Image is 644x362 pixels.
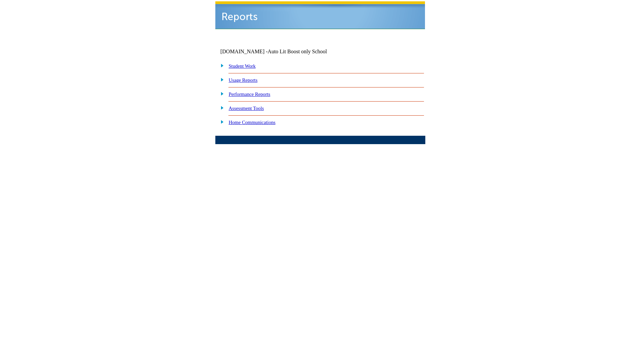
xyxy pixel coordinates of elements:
[268,49,327,54] nobr: Auto Lit Boost only School
[229,63,256,69] a: Student Work
[217,105,224,111] img: plus.gif
[217,119,224,125] img: plus.gif
[215,1,425,29] img: header
[229,92,270,97] a: Performance Reports
[217,76,224,82] img: plus.gif
[217,62,224,68] img: plus.gif
[229,120,276,125] a: Home Communications
[229,106,264,111] a: Assessment Tools
[220,49,344,55] td: [DOMAIN_NAME] -
[229,77,258,83] a: Usage Reports
[217,90,224,97] img: plus.gif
